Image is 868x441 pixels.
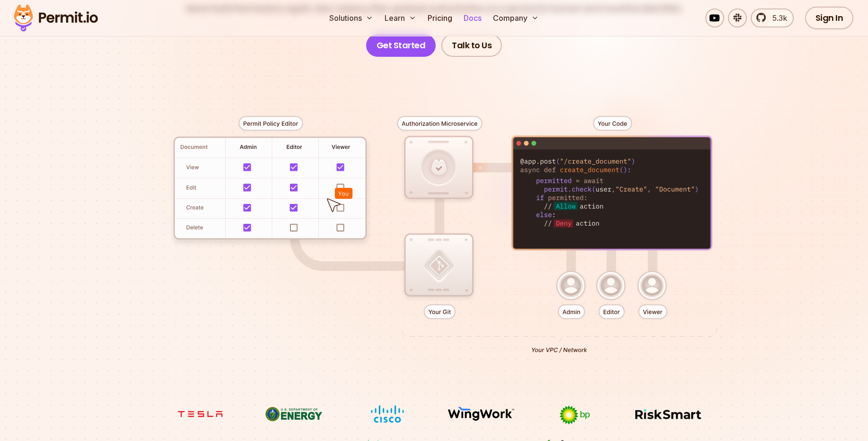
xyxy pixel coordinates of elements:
a: Docs [460,9,485,27]
img: Permit logo [9,2,102,34]
img: Wingwork [446,405,517,423]
img: bp [539,405,610,425]
span: 5.3k [767,12,787,24]
button: Solutions [325,9,377,27]
img: US department of energy [258,405,329,423]
img: Risksmart [633,405,704,423]
a: Sign In [805,7,854,29]
a: 5.3k [751,9,794,27]
img: tesla [165,405,236,423]
button: Company [489,9,543,27]
a: Get Started [366,34,436,57]
img: Cisco [352,405,423,423]
a: Talk to Us [441,34,502,57]
a: Pricing [424,9,456,27]
button: Learn [381,9,420,27]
